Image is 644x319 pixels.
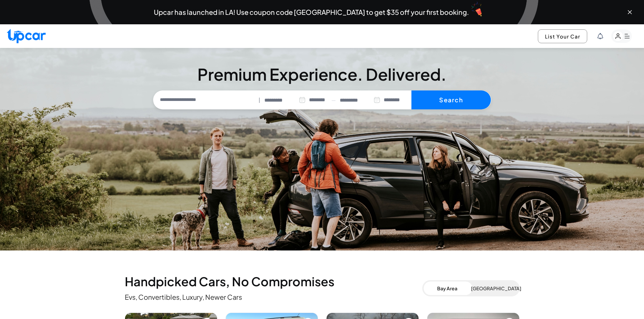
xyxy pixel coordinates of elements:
span: | [259,96,260,104]
button: List Your Car [538,29,587,43]
button: Bay Area [424,282,471,295]
button: Close banner [626,9,633,16]
button: [GEOGRAPHIC_DATA] [471,282,518,295]
button: Search [411,90,491,109]
h3: Premium Experience. Delivered. [153,66,491,82]
span: — [331,96,336,104]
span: Upcar has launched in LA! Use coupon code [GEOGRAPHIC_DATA] to get $35 off your first booking. [154,9,469,16]
img: Upcar Logo [7,29,46,43]
h2: Handpicked Cars, No Compromises [125,275,422,288]
p: Evs, Convertibles, Luxury, Newer Cars [125,292,422,302]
